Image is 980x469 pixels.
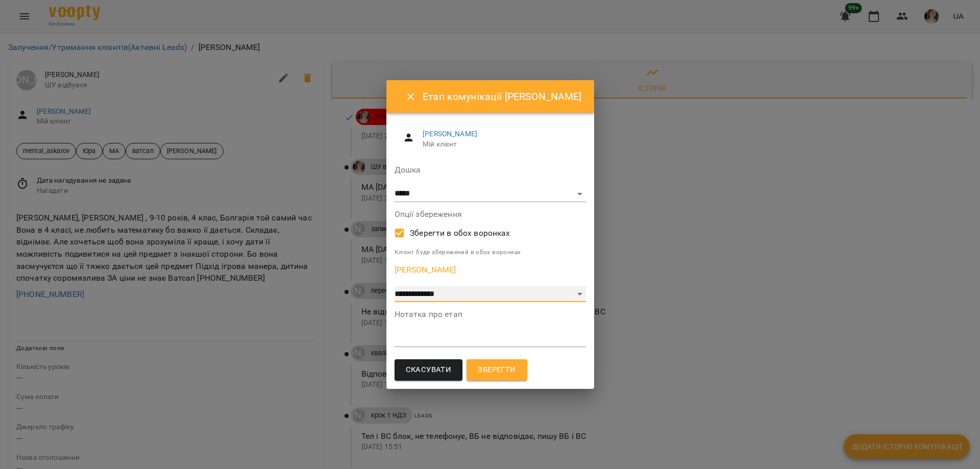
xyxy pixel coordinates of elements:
label: Опції збереження [395,210,586,218]
p: Клієнт буде збережений в обох воронках [395,248,586,258]
span: Зберегти [478,363,516,377]
span: Скасувати [406,363,452,377]
a: [PERSON_NAME] [423,130,477,138]
span: Зберегти в обох воронках [410,227,510,239]
button: Скасувати [395,359,463,381]
label: Дошка [395,166,586,174]
span: Мій клієнт [423,139,577,150]
button: Зберегти [467,359,527,381]
button: Close [399,85,423,109]
label: [PERSON_NAME] [395,266,586,274]
h6: Етап комунікації [PERSON_NAME] [423,89,581,105]
label: Нотатка про етап [395,310,586,318]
